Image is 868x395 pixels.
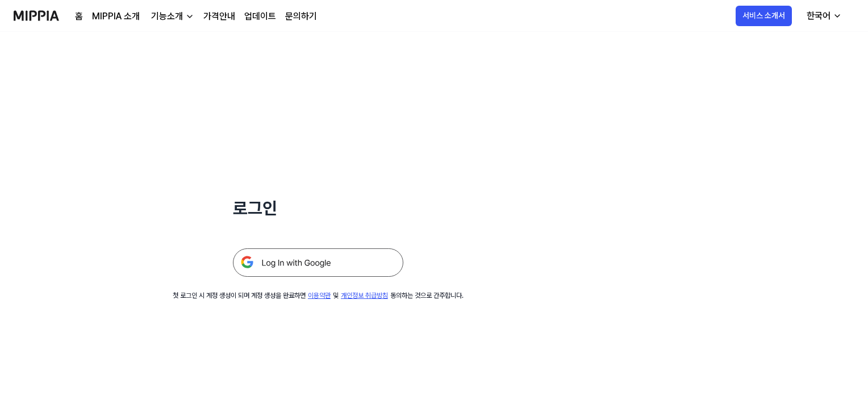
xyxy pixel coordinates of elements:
[75,10,83,23] a: 홈
[203,10,235,23] a: 가격안내
[92,10,140,23] a: MIPPIA 소개
[233,196,403,221] h1: 로그인
[285,10,317,23] a: 문의하기
[736,6,792,26] button: 서비스 소개서
[341,292,388,300] a: 개인정보 취급방침
[233,248,403,277] img: 구글 로그인 버튼
[149,10,185,23] div: 기능소개
[308,292,331,300] a: 이용약관
[173,290,464,301] div: 첫 로그인 시 계정 생성이 되며 계정 생성을 완료하면 및 동의하는 것으로 간주합니다.
[798,5,849,27] button: 한국어
[804,9,833,23] div: 한국어
[149,10,194,23] button: 기능소개
[244,10,276,23] a: 업데이트
[185,12,194,21] img: down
